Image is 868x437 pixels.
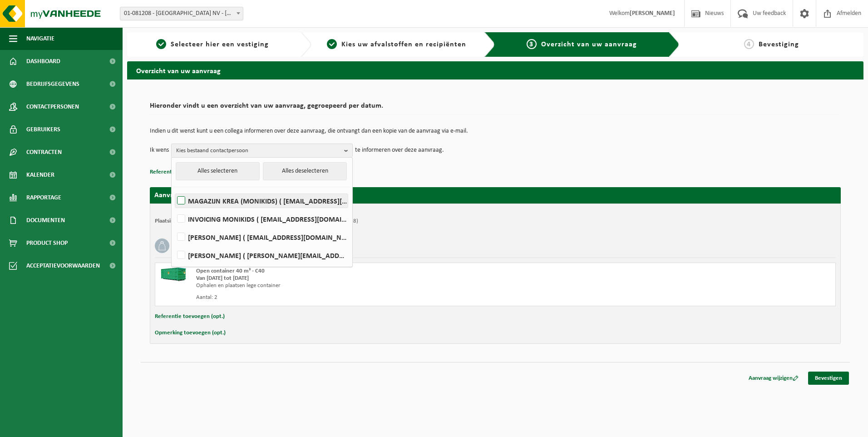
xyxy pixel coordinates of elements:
[120,7,243,20] span: 01-081208 - MONIKIDS NV - SINT-NIKLAAS
[176,144,340,158] span: Kies bestaand contactpersoon
[742,372,805,385] a: Aanvraag wijzigen
[196,268,265,274] span: Open container 40 m³ - C40
[175,212,348,226] label: INVOICING MONIKIDS ( [EMAIL_ADDRESS][DOMAIN_NAME] )
[26,95,79,118] span: Contactpersonen
[175,230,348,244] label: [PERSON_NAME] ( [EMAIL_ADDRESS][DOMAIN_NAME] )
[744,39,754,49] span: 4
[120,7,243,20] span: 01-081208 - MONIKIDS NV - SINT-NIKLAAS
[355,144,444,157] p: te informeren over deze aanvraag.
[263,162,347,180] button: Alles deselecteren
[155,327,226,339] button: Opmerking toevoegen (opt.)
[196,282,532,289] div: Ophalen en plaatsen lege container
[150,128,841,134] p: Indien u dit wenst kunt u een collega informeren over deze aanvraag, die ontvangt dan een kopie v...
[155,218,194,224] strong: Plaatsingsadres:
[26,254,100,277] span: Acceptatievoorwaarden
[175,194,348,208] label: MAGAZIJN KREA (MONIKIDS) ( [EMAIL_ADDRESS][DOMAIN_NAME] )
[160,268,187,281] img: HK-XC-40-GN-00.png
[171,144,353,157] button: Kies bestaand contactpersoon
[150,102,841,114] h2: Hieronder vindt u een overzicht van uw aanvraag, gegroepeerd per datum.
[759,41,799,48] span: Bevestiging
[175,248,348,262] label: [PERSON_NAME] ( [PERSON_NAME][EMAIL_ADDRESS][DOMAIN_NAME] )
[316,39,478,50] a: 2Kies uw afvalstoffen en recipiënten
[541,41,637,48] span: Overzicht van uw aanvraag
[176,162,260,180] button: Alles selecteren
[26,141,62,164] span: Contracten
[150,166,220,178] button: Referentie toevoegen (opt.)
[154,192,222,199] strong: Aanvraag voor [DATE]
[196,275,249,281] strong: Van [DATE] tot [DATE]
[132,39,293,50] a: 1Selecteer hier een vestiging
[26,50,60,73] span: Dashboard
[196,294,532,301] div: Aantal: 2
[527,39,537,49] span: 3
[26,27,54,50] span: Navigatie
[26,209,65,232] span: Documenten
[341,41,466,48] span: Kies uw afvalstoffen en recipiënten
[171,41,269,48] span: Selecteer hier een vestiging
[155,311,225,323] button: Referentie toevoegen (opt.)
[26,186,61,209] span: Rapportage
[26,73,79,95] span: Bedrijfsgegevens
[156,39,166,49] span: 1
[327,39,337,49] span: 2
[808,372,849,385] a: Bevestigen
[26,118,60,141] span: Gebruikers
[150,144,169,157] p: Ik wens
[630,10,675,17] strong: [PERSON_NAME]
[26,232,68,254] span: Product Shop
[26,164,54,186] span: Kalender
[127,61,863,79] h2: Overzicht van uw aanvraag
